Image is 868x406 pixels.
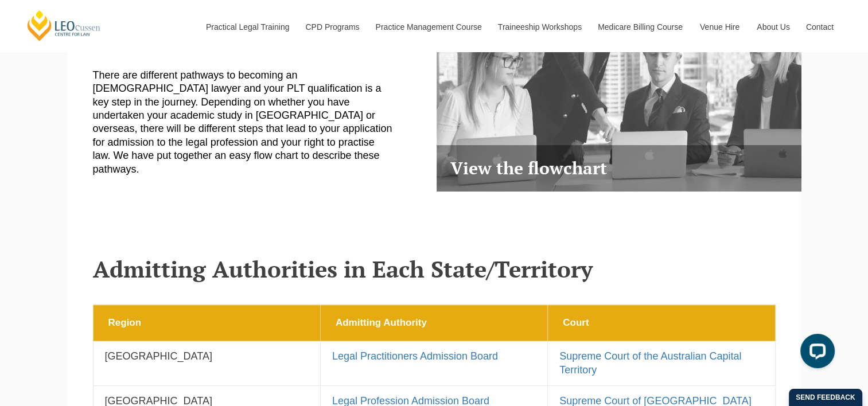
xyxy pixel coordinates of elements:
h2: Admitting Authorities in Each State/Territory [93,256,776,282]
p: There are different pathways to becoming an [DEMOGRAPHIC_DATA] lawyer and your PLT qualification ... [93,69,392,176]
a: Legal Practitioners Admission Board [332,350,498,362]
h3: View the flowchart [437,145,801,192]
a: Traineeship Workshops [489,2,589,52]
a: Practical Legal Training [197,2,297,52]
a: About Us [748,2,797,52]
p: [GEOGRAPHIC_DATA] [105,350,309,363]
a: Venue Hire [691,2,748,52]
th: Admitting Authority [320,305,547,341]
th: Region [93,305,320,341]
a: CPD Programs [297,2,367,52]
iframe: LiveChat chat widget [791,329,839,377]
a: [PERSON_NAME] Centre for Law [26,9,102,42]
a: Practice Management Course [367,2,489,52]
a: Medicare Billing Course [589,2,691,52]
a: Supreme Court of the Australian Capital Territory [559,350,741,375]
a: Contact [797,2,842,52]
th: Court [548,305,775,341]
